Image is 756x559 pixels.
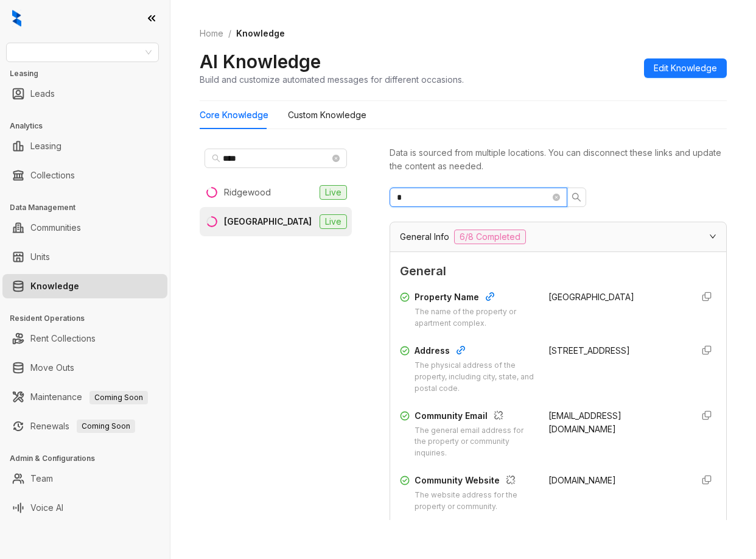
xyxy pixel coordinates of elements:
a: Units [30,245,50,269]
h2: AI Knowledge [200,50,321,73]
span: close-circle [553,194,560,201]
span: [DOMAIN_NAME] [548,475,616,485]
img: logo [12,10,21,27]
div: [GEOGRAPHIC_DATA] [224,215,312,228]
div: The name of the property or apartment complex. [415,306,534,329]
div: Data is sourced from multiple locations. You can disconnect these links and update the content as... [390,146,727,173]
div: The website address for the property or community. [415,490,534,513]
span: Coming Soon [77,420,135,433]
div: Core Knowledge [200,108,268,122]
span: [GEOGRAPHIC_DATA] [548,292,634,302]
li: Knowledge [2,274,167,298]
li: Rent Collections [2,326,167,351]
a: Team [30,466,53,491]
li: Move Outs [2,356,167,380]
div: The physical address of the property, including city, state, and postal code. [415,360,534,395]
h3: Resident Operations [10,313,170,324]
div: Property Name [415,290,534,306]
h3: Leasing [10,68,170,79]
li: Maintenance [2,385,167,409]
a: Home [197,27,226,40]
div: Community Email [415,409,534,425]
span: Coming Soon [89,391,148,404]
li: / [228,27,231,40]
a: Leads [30,82,55,106]
a: Move Outs [30,356,74,380]
li: Voice AI [2,496,167,520]
a: Voice AI [30,496,63,520]
li: Units [2,245,167,269]
div: The general email address for the property or community inquiries. [415,425,534,460]
span: search [212,154,220,163]
a: Knowledge [30,274,79,298]
h3: Admin & Configurations [10,453,170,464]
div: General Info6/8 Completed [390,222,726,251]
span: Knowledge [236,28,285,38]
span: Live [320,214,347,229]
span: expanded [709,233,716,240]
div: [STREET_ADDRESS] [548,344,682,357]
a: Communities [30,216,81,240]
li: Leads [2,82,167,106]
span: 6/8 Completed [454,230,526,244]
span: Edit Knowledge [654,62,717,75]
li: Leasing [2,134,167,158]
div: Ridgewood [224,186,271,199]
span: [EMAIL_ADDRESS][DOMAIN_NAME] [548,410,621,434]
span: search [572,192,581,202]
span: Live [320,185,347,200]
span: General Info [400,230,449,244]
button: Edit Knowledge [644,58,727,78]
h3: Data Management [10,202,170,213]
div: Community Website [415,474,534,490]
span: close-circle [332,155,340,162]
li: Renewals [2,414,167,438]
div: Custom Knowledge [288,108,366,122]
div: Address [415,344,534,360]
li: Team [2,466,167,491]
div: Build and customize automated messages for different occasions. [200,73,464,86]
span: General [400,262,716,281]
a: RenewalsComing Soon [30,414,135,438]
li: Collections [2,163,167,188]
a: Collections [30,163,75,188]
h3: Analytics [10,121,170,132]
li: Communities [2,216,167,240]
a: Leasing [30,134,61,158]
a: Rent Collections [30,326,96,351]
